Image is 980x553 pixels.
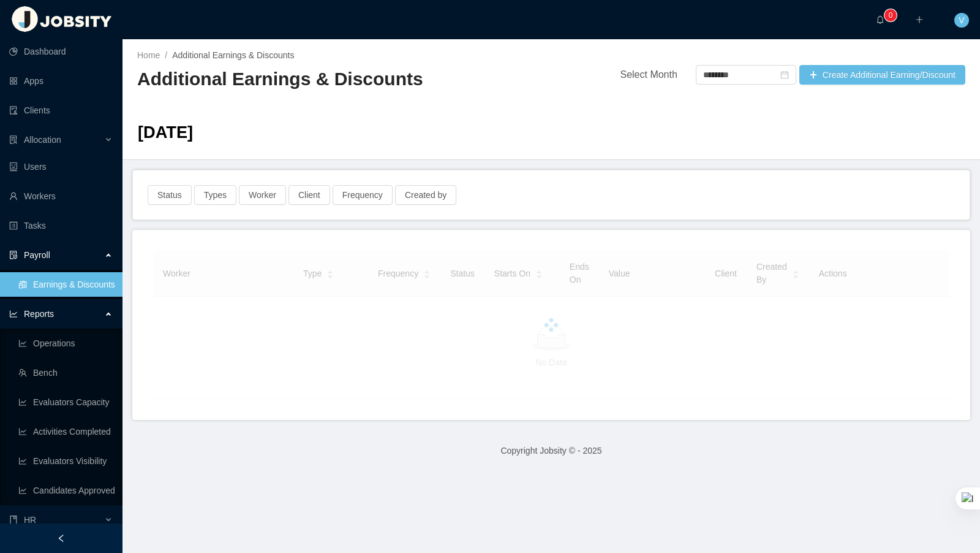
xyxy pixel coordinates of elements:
a: icon: line-chartCandidates Approved [18,478,113,503]
span: Allocation [24,135,61,145]
a: icon: line-chartEvaluators Capacity [18,390,113,414]
i: icon: plus [915,15,924,24]
a: Home [137,50,160,60]
button: icon: plusCreate Additional Earning/Discount [799,65,965,85]
i: icon: book [9,516,18,524]
a: icon: line-chartEvaluators Visibility [18,449,113,473]
a: icon: robotUsers [9,154,113,179]
button: Worker [239,185,286,205]
span: Payroll [24,250,50,260]
a: icon: reconciliationEarnings & Discounts [18,272,113,297]
button: Types [194,185,236,205]
a: icon: line-chartOperations [18,331,113,356]
i: icon: calendar [780,71,789,79]
span: Select Month [620,69,677,80]
footer: Copyright Jobsity © - 2025 [123,430,980,472]
i: icon: file-protect [9,251,18,259]
span: Additional Earnings & Discounts [172,50,294,60]
i: icon: solution [9,135,18,144]
a: icon: userWorkers [9,184,113,208]
i: icon: bell [876,15,884,24]
span: / [165,50,167,60]
a: icon: line-chartActivities Completed [18,419,113,444]
a: icon: appstoreApps [9,69,113,93]
a: icon: auditClients [9,98,113,123]
sup: 0 [884,9,897,21]
a: icon: pie-chartDashboard [9,39,113,64]
a: icon: profileTasks [9,213,113,238]
button: Client [288,185,330,205]
button: Created by [395,185,456,205]
h2: Additional Earnings & Discounts [137,67,551,92]
button: Frequency [333,185,393,205]
button: Status [148,185,192,205]
a: icon: teamBench [18,360,113,385]
span: V [959,13,964,28]
span: HR [24,515,36,525]
span: [DATE] [138,123,193,142]
i: icon: line-chart [9,310,18,318]
span: Reports [24,309,54,319]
